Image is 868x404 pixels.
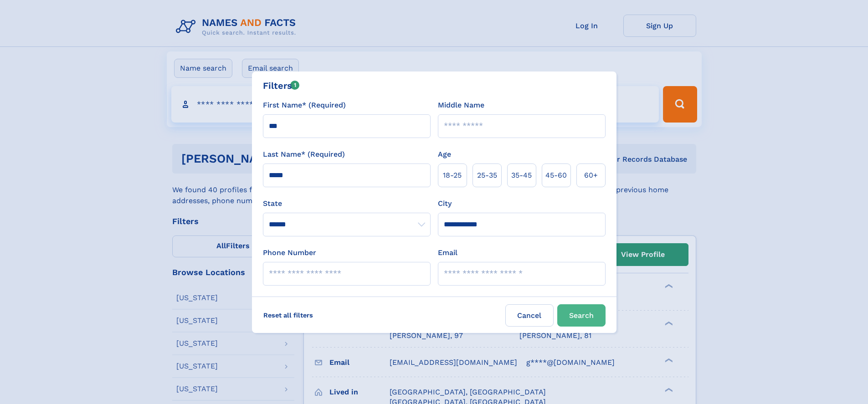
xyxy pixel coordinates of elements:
[263,149,345,160] label: Last Name* (Required)
[438,149,451,160] label: Age
[438,100,484,111] label: Middle Name
[477,170,497,181] span: 25‑35
[584,170,598,181] span: 60+
[557,304,606,327] button: Search
[263,247,316,258] label: Phone Number
[511,170,532,181] span: 35‑45
[257,304,319,326] label: Reset all filters
[263,198,431,209] label: State
[263,79,300,92] div: Filters
[263,100,346,111] label: First Name* (Required)
[443,170,462,181] span: 18‑25
[438,198,452,209] label: City
[505,304,554,327] label: Cancel
[438,247,457,258] label: Email
[545,170,567,181] span: 45‑60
